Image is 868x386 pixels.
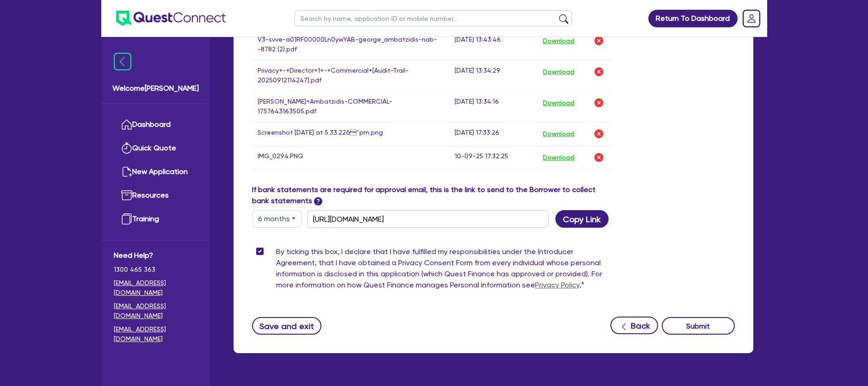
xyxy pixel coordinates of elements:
[295,10,572,26] input: Search by name, application ID or mobile number...
[610,317,658,334] button: Back
[112,83,199,94] span: Welcome [PERSON_NAME]
[114,53,131,70] img: icon-menu-close
[449,91,537,122] td: [DATE] 13:34:16
[252,210,302,228] button: Dropdown toggle
[114,278,197,298] a: [EMAIL_ADDRESS][DOMAIN_NAME]
[648,10,738,27] a: Return To Dashboard
[114,265,197,274] span: 1300 465 363
[593,66,604,77] img: delete-icon
[542,151,575,163] button: Download
[114,250,197,261] span: Need Help?
[449,29,537,60] td: [DATE] 13:43:46
[252,60,449,91] td: Privacy+-+Director+1+-+Commercial+[Audit-Trail-20250912114247].pdf
[252,184,611,206] label: If bank statements are required for approval email, this is the link to send to the Borrower to c...
[116,11,226,26] img: quest-connect-logo-blue
[449,146,537,169] td: 10-09-25 17:32:25
[121,190,132,201] img: resources
[114,324,197,344] a: [EMAIL_ADDRESS][DOMAIN_NAME]
[593,97,604,108] img: delete-icon
[114,207,197,231] a: Training
[114,113,197,137] a: Dashboard
[542,66,575,78] button: Download
[121,166,132,177] img: new-application
[252,122,449,146] td: Screenshot [DATE] at 5.33.22â¯pm.png
[252,91,449,122] td: [PERSON_NAME]+Ambatzidis-COMMERCIAL-1757643163505.pdf
[276,246,611,294] label: By ticking this box, I declare that I have fulfilled my responsibilities under the Introducer Agr...
[121,143,132,154] img: quick-quote
[252,29,449,60] td: V3-svve-a01RF00000Ln0ywYAB-george_ambatzidis-nab--8782 (2).pdf
[114,301,197,321] a: [EMAIL_ADDRESS][DOMAIN_NAME]
[593,128,604,139] img: delete-icon
[593,152,604,163] img: delete-icon
[252,146,449,169] td: IMG_0294.PNG
[593,35,604,46] img: delete-icon
[121,213,132,224] img: training
[542,35,575,47] button: Download
[555,210,609,228] button: Copy Link
[662,317,735,335] button: Submit
[314,197,322,205] span: ?
[114,160,197,184] a: New Application
[535,280,579,289] a: Privacy Policy
[542,128,575,140] button: Download
[449,122,537,146] td: [DATE] 17:33:26
[114,184,197,207] a: Resources
[739,6,763,31] a: Dropdown toggle
[114,137,197,160] a: Quick Quote
[252,317,322,335] button: Save and exit
[449,60,537,91] td: [DATE] 13:34:29
[542,97,575,109] button: Download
